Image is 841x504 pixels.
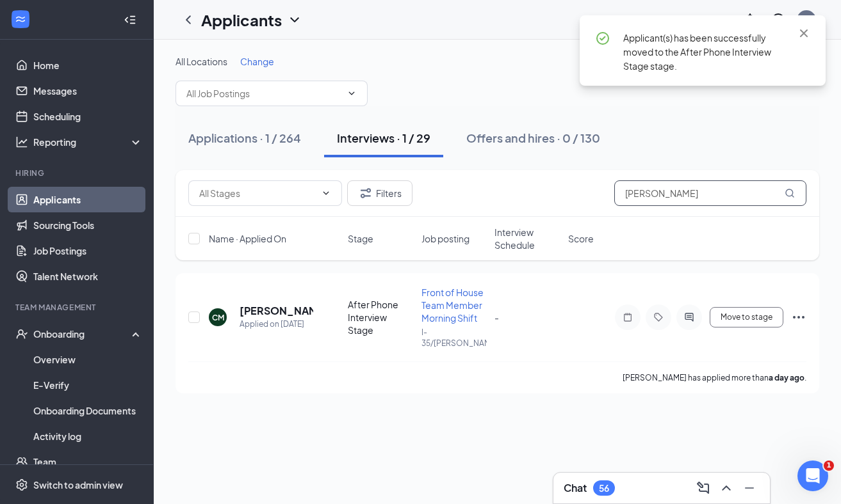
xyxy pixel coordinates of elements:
[33,398,143,423] a: Onboarding Documents
[348,298,414,336] div: After Phone Interview Stage
[595,31,610,46] svg: CheckmarkCircle
[33,104,143,129] a: Scheduling
[186,86,341,100] input: All Job Postings
[33,52,143,78] a: Home
[33,449,143,475] a: Team
[14,13,27,26] svg: WorkstreamLogo
[358,185,373,201] svg: Filter
[337,130,430,146] div: Interviews · 1 / 29
[564,481,587,495] h3: Chat
[33,478,123,491] div: Switch to admin view
[796,26,812,41] svg: Cross
[240,304,313,318] h5: [PERSON_NAME]
[494,311,499,323] span: -
[33,327,132,340] div: Onboarding
[824,461,834,471] span: 1
[212,312,224,323] div: CM
[124,13,136,26] svg: Collapse
[240,318,313,331] div: Applied on [DATE]
[209,232,286,245] span: Name · Applied On
[33,136,143,148] div: Reporting
[33,212,143,238] a: Sourcing Tools
[769,373,804,382] b: a day ago
[421,327,487,349] p: I-35/[PERSON_NAME]
[421,232,469,245] span: Job posting
[785,188,795,198] svg: MagnifyingGlass
[33,264,143,289] a: Talent Network
[201,9,282,31] h1: Applicants
[742,480,757,496] svg: Minimize
[240,56,274,67] span: Change
[33,78,143,104] a: Messages
[466,130,600,146] div: Offers and hires · 0 / 130
[347,88,357,98] svg: ChevronDown
[623,372,806,383] p: [PERSON_NAME] has applied more than .
[181,12,196,28] svg: ChevronLeft
[347,180,412,206] button: Filter Filters
[623,32,771,72] span: Applicant(s) has been successfully moved to the After Phone Interview Stage stage.
[421,287,484,324] span: Front of House Team Member Morning Shift
[620,312,635,322] svg: Note
[739,478,760,498] button: Minimize
[199,186,316,200] input: All Stages
[33,238,143,264] a: Job Postings
[188,130,301,146] div: Applications · 1 / 264
[15,136,28,148] svg: Analysis
[710,307,783,327] button: Move to stage
[682,312,697,322] svg: ActiveChat
[176,56,227,67] span: All Locations
[321,188,331,198] svg: ChevronDown
[599,483,609,494] div: 56
[33,187,143,212] a: Applicants
[33,347,143,372] a: Overview
[33,372,143,398] a: E-Verify
[15,168,140,178] div: Hiring
[721,313,772,322] span: Move to stage
[15,302,140,313] div: Team Management
[651,312,666,322] svg: Tag
[771,12,786,28] svg: QuestionInfo
[568,232,594,245] span: Score
[15,478,28,491] svg: Settings
[801,14,812,25] div: RM
[33,423,143,449] a: Activity log
[693,478,714,498] button: ComposeMessage
[614,180,806,206] input: Search in interviews
[797,461,828,491] iframe: Intercom live chat
[287,12,302,28] svg: ChevronDown
[791,310,806,325] svg: Ellipses
[696,480,711,496] svg: ComposeMessage
[348,232,373,245] span: Stage
[742,12,758,28] svg: Notifications
[494,226,560,251] span: Interview Schedule
[719,480,734,496] svg: ChevronUp
[716,478,737,498] button: ChevronUp
[15,327,28,340] svg: UserCheck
